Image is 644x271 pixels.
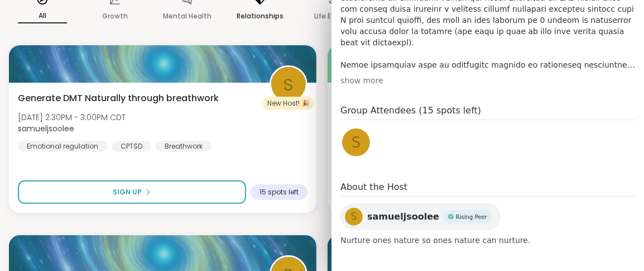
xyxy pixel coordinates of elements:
[367,210,439,224] span: samueljsoolee
[456,213,487,221] span: Rising Peer
[113,187,142,197] span: Sign Up
[164,9,212,23] p: Mental Health
[340,180,635,197] h4: About the Host
[112,141,151,152] div: CPTSD
[263,97,314,110] div: New Host! 🎉
[340,104,635,120] h4: Group Attendees (15 spots left)
[237,9,283,23] p: Relationships
[352,132,361,154] span: s
[351,210,357,224] span: s
[340,235,635,246] span: Nurture ones nature so ones nature can nurture.
[102,9,128,23] p: Growth
[156,141,212,152] div: Breathwork
[314,9,351,23] p: Life Events
[18,9,67,23] p: All
[18,180,246,204] button: Sign Up
[340,75,635,86] div: show more
[18,123,74,134] b: samueljsoolee
[448,214,454,220] img: Rising Peer
[18,112,126,123] span: [DATE] 2:30PM - 3:00PM CDT
[259,188,299,197] span: 15 spots left
[340,203,501,230] a: ssamueljsooleeRising PeerRising Peer
[18,141,107,152] div: Emotional regulation
[340,127,372,158] a: s
[18,92,219,105] span: Generate DMT Naturally through breathwork
[283,72,294,98] span: s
